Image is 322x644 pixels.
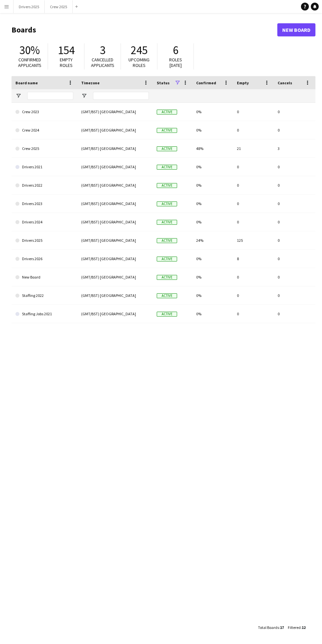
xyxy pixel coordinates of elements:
div: 0% [192,158,233,176]
span: Board name [15,80,38,85]
div: (GMT/BST) [GEOGRAPHIC_DATA] [77,176,153,194]
div: 8 [233,250,274,268]
div: (GMT/BST) [GEOGRAPHIC_DATA] [77,121,153,139]
div: 0 [233,213,274,231]
div: (GMT/BST) [GEOGRAPHIC_DATA] [77,268,153,286]
a: Drivers 2025 [15,231,73,250]
span: Active [157,275,177,280]
span: 12 [302,625,306,630]
span: Empty [237,80,249,85]
span: Active [157,183,177,188]
span: Cancels [278,80,292,85]
span: Active [157,220,177,225]
div: 0% [192,103,233,121]
div: (GMT/BST) [GEOGRAPHIC_DATA] [77,103,153,121]
div: (GMT/BST) [GEOGRAPHIC_DATA] [77,286,153,304]
div: 0% [192,121,233,139]
div: 48% [192,139,233,157]
div: 0 [233,121,274,139]
span: Filtered [288,625,301,630]
div: 0 [274,103,314,121]
div: 0% [192,195,233,213]
span: Confirmed applicants [18,57,41,68]
div: 0% [192,213,233,231]
a: Staffing Jobs 2021 [15,305,73,323]
span: Status [157,80,170,85]
button: Open Filter Menu [15,93,21,99]
div: (GMT/BST) [GEOGRAPHIC_DATA] [77,195,153,213]
div: 0 [233,195,274,213]
div: 0% [192,268,233,286]
span: Timezone [81,80,100,85]
div: 3 [274,139,314,157]
span: 245 [131,43,148,57]
div: : [288,621,306,634]
div: 125 [233,231,274,249]
div: : [258,621,284,634]
span: Active [157,257,177,261]
div: 0% [192,176,233,194]
div: 0 [274,213,314,231]
span: Empty roles [60,57,73,68]
span: Confirmed [196,80,216,85]
span: Active [157,165,177,170]
div: (GMT/BST) [GEOGRAPHIC_DATA] [77,231,153,249]
div: 0 [274,286,314,304]
a: Crew 2025 [15,139,73,158]
div: 0 [274,176,314,194]
div: 0 [274,268,314,286]
a: New Board [15,268,73,286]
div: (GMT/BST) [GEOGRAPHIC_DATA] [77,305,153,323]
div: 0 [233,176,274,194]
div: (GMT/BST) [GEOGRAPHIC_DATA] [77,158,153,176]
div: 0% [192,250,233,268]
a: Drivers 2024 [15,213,73,231]
span: Active [157,146,177,151]
span: Active [157,201,177,206]
div: (GMT/BST) [GEOGRAPHIC_DATA] [77,213,153,231]
button: Drivers 2025 [13,0,45,13]
span: 17 [280,625,284,630]
span: 6 [173,43,178,57]
div: 0 [233,158,274,176]
div: 0 [274,250,314,268]
a: Crew 2024 [15,121,73,139]
div: 0 [233,103,274,121]
input: Board name Filter Input [27,92,73,100]
div: 24% [192,231,233,249]
div: 0% [192,286,233,304]
span: 3 [100,43,105,57]
a: Drivers 2026 [15,250,73,268]
a: Drivers 2022 [15,176,73,195]
span: Roles [DATE] [169,57,182,68]
div: 0 [274,305,314,323]
div: 0% [192,305,233,323]
div: (GMT/BST) [GEOGRAPHIC_DATA] [77,139,153,157]
span: Active [157,293,177,298]
span: 154 [58,43,75,57]
button: Crew 2025 [45,0,73,13]
span: Active [157,312,177,317]
div: 0 [233,305,274,323]
div: 0 [274,158,314,176]
div: 0 [274,121,314,139]
div: 0 [233,268,274,286]
a: Crew 2023 [15,103,73,121]
div: 21 [233,139,274,157]
button: Open Filter Menu [81,93,87,99]
div: 0 [274,231,314,249]
div: 0 [274,195,314,213]
input: Timezone Filter Input [93,92,149,100]
span: Active [157,110,177,114]
div: 0 [233,286,274,304]
span: Cancelled applicants [91,57,114,68]
span: Total Boards [258,625,279,630]
span: 30% [19,43,40,57]
a: Drivers 2023 [15,195,73,213]
h1: Boards [11,25,277,35]
span: Active [157,128,177,133]
span: Active [157,238,177,243]
a: Staffing 2022 [15,286,73,305]
a: Drivers 2021 [15,158,73,176]
span: Upcoming roles [128,57,149,68]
